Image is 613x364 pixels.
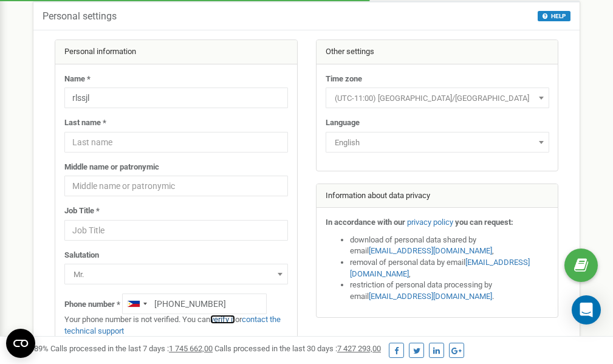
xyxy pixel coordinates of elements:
[64,132,288,153] input: Last name
[326,117,360,129] label: Language
[64,220,288,241] input: Job Title
[122,294,267,314] input: +1-800-555-55-55
[369,246,492,255] a: [EMAIL_ADDRESS][DOMAIN_NAME]
[214,344,381,353] span: Calls processed in the last 30 days :
[43,11,117,22] h5: Personal settings
[64,117,106,129] label: Last name *
[350,257,549,280] li: removal of personal data by email ,
[330,90,545,107] span: (UTC-11:00) Pacific/Midway
[330,134,545,151] span: English
[350,258,530,278] a: [EMAIL_ADDRESS][DOMAIN_NAME]
[369,292,492,301] a: [EMAIL_ADDRESS][DOMAIN_NAME]
[64,315,281,335] a: contact the technical support
[210,315,235,324] a: verify it
[69,266,284,283] span: Mr.
[326,74,362,85] label: Time zone
[64,162,159,173] label: Middle name or patronymic
[455,218,513,227] strong: you can request:
[326,88,549,108] span: (UTC-11:00) Pacific/Midway
[538,11,570,21] button: HELP
[64,88,288,108] input: Name
[64,299,120,311] label: Phone number *
[350,235,549,257] li: download of personal data shared by email ,
[317,184,558,208] div: Information about data privacy
[50,344,213,353] span: Calls processed in the last 7 days :
[64,176,288,196] input: Middle name or patronymic
[64,314,288,337] p: Your phone number is not verified. You can or
[55,40,297,64] div: Personal information
[572,295,601,325] div: Open Intercom Messenger
[64,264,288,284] span: Mr.
[326,218,405,227] strong: In accordance with our
[317,40,558,64] div: Other settings
[337,344,381,353] u: 7 427 293,00
[64,250,99,261] label: Salutation
[64,74,91,85] label: Name *
[326,132,549,153] span: English
[350,280,549,302] li: restriction of personal data processing by email .
[407,218,453,227] a: privacy policy
[64,205,100,217] label: Job Title *
[6,329,35,358] button: Open CMP widget
[169,344,213,353] u: 1 745 662,00
[123,294,151,314] div: Telephone country code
